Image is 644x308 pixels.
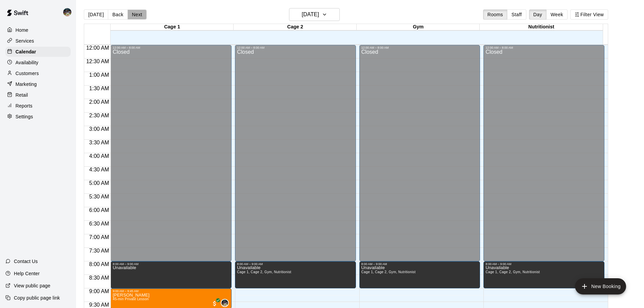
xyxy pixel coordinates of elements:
[221,299,229,307] div: Nolan Gilbert
[575,278,626,294] button: add
[507,9,526,20] button: Staff
[302,10,319,19] h6: [DATE]
[88,194,111,199] span: 5:30 AM
[361,262,478,266] div: 8:00 AM – 9:00 AM
[113,289,230,293] div: 9:00 AM – 9:45 AM
[237,49,354,264] div: Closed
[235,45,356,261] div: 12:00 AM – 8:00 AM: Closed
[108,9,128,20] button: Back
[361,46,478,49] div: 12:00 AM – 8:00 AM
[235,261,356,288] div: 8:00 AM – 9:00 AM: Unavailable
[237,270,291,274] span: Cage 1, Cage 2, Gym, Nutritionist
[359,45,480,261] div: 12:00 AM – 8:00 AM: Closed
[84,9,108,20] button: [DATE]
[16,113,33,120] p: Settings
[16,48,36,55] p: Calendar
[88,180,111,186] span: 5:00 AM
[88,126,111,132] span: 3:00 AM
[221,300,228,306] img: Nolan Gilbert
[5,47,71,57] a: Calendar
[14,270,40,277] p: Help Center
[113,46,230,49] div: 12:00 AM – 8:00 AM
[127,9,146,20] button: Next
[485,49,602,264] div: Closed
[223,299,229,307] span: Nolan Gilbert
[111,261,232,288] div: 8:00 AM – 9:00 AM: Unavailable
[483,45,604,261] div: 12:00 AM – 8:00 AM: Closed
[113,297,149,301] span: 45-min Private Lesson
[85,58,111,64] span: 12:30 AM
[546,9,568,20] button: Week
[88,302,111,308] span: 9:30 AM
[14,258,38,265] p: Contact Us
[111,45,232,261] div: 12:00 AM – 8:00 AM: Closed
[5,68,71,78] a: Customers
[5,90,71,100] a: Retail
[211,300,218,307] span: All customers have paid
[113,262,230,266] div: 8:00 AM – 9:00 AM
[5,112,71,122] a: Settings
[63,8,71,16] img: Nolan Gilbert
[16,59,39,66] p: Availability
[113,49,230,264] div: Closed
[483,9,507,20] button: Rooms
[5,36,71,46] a: Services
[5,101,71,111] a: Reports
[16,102,32,109] p: Reports
[529,9,547,20] button: Day
[234,24,357,30] div: Cage 2
[88,113,111,118] span: 2:30 AM
[485,262,602,266] div: 8:00 AM – 9:00 AM
[570,9,608,20] button: Filter View
[88,207,111,213] span: 6:00 AM
[16,81,37,88] p: Marketing
[16,27,28,33] p: Home
[16,38,34,44] p: Services
[5,25,71,35] a: Home
[5,79,71,89] a: Marketing
[85,45,111,51] span: 12:00 AM
[16,92,28,98] p: Retail
[361,270,416,274] span: Cage 1, Cage 2, Gym, Nutritionist
[88,248,111,254] span: 7:30 AM
[14,282,50,289] p: View public page
[289,8,340,21] button: [DATE]
[88,153,111,159] span: 4:00 AM
[237,46,354,49] div: 12:00 AM – 8:00 AM
[88,221,111,227] span: 6:30 AM
[88,86,111,91] span: 1:30 AM
[359,261,480,288] div: 8:00 AM – 9:00 AM: Unavailable
[88,140,111,145] span: 3:30 AM
[88,167,111,172] span: 4:30 AM
[14,294,60,301] p: Copy public page link
[88,72,111,78] span: 1:00 AM
[5,57,71,68] a: Availability
[16,70,39,77] p: Customers
[88,234,111,240] span: 7:00 AM
[88,261,111,267] span: 8:00 AM
[485,270,540,274] span: Cage 1, Cage 2, Gym, Nutritionist
[111,24,234,30] div: Cage 1
[88,99,111,105] span: 2:00 AM
[357,24,480,30] div: Gym
[480,24,603,30] div: Nutritionist
[361,49,478,264] div: Closed
[483,261,604,288] div: 8:00 AM – 9:00 AM: Unavailable
[88,275,111,281] span: 8:30 AM
[88,288,111,294] span: 9:00 AM
[237,262,354,266] div: 8:00 AM – 9:00 AM
[62,5,76,19] div: Nolan Gilbert
[485,46,602,49] div: 12:00 AM – 8:00 AM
